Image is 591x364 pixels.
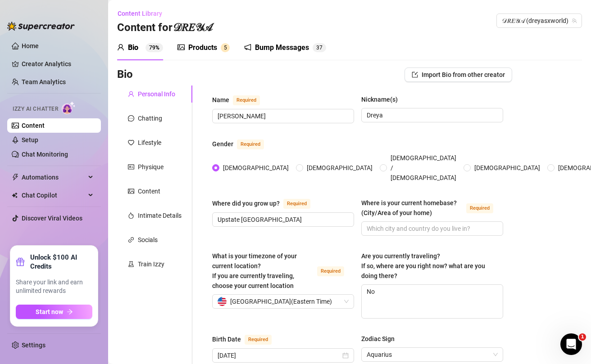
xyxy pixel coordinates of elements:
[361,252,485,279] span: Are you currently traveling? If so, where are you right now? what are you doing there?
[219,163,292,173] span: [DEMOGRAPHIC_DATA]
[117,21,212,35] h3: Content for 𝒟𝑅𝐸𝒴𝒜
[188,42,217,53] div: Products
[22,188,86,202] span: Chat Copilot
[128,188,134,194] span: picture
[212,252,297,289] span: What is your timezone of your current location? If you are currently traveling, choose your curre...
[572,18,577,23] span: team
[579,333,586,341] span: 1
[128,42,138,53] div: Bio
[245,335,272,345] span: Required
[22,122,45,129] a: Content
[212,139,274,149] label: Gender
[13,105,58,113] span: Izzy AI Chatter
[22,136,38,144] a: Setup
[128,115,134,121] span: message
[16,278,92,296] span: Share your link and earn unlimited rewards
[313,43,326,52] sup: 37
[128,261,134,267] span: experiment
[138,89,175,99] div: Personal Info
[128,212,134,219] span: fire
[138,235,158,245] div: Socials
[117,6,169,21] button: Content Library
[22,151,68,158] a: Chat Monitoring
[283,199,310,209] span: Required
[117,67,133,82] h3: Bio
[218,215,347,225] input: Where did you grow up?
[361,334,395,344] div: Zodiac Sign
[218,351,341,360] input: Birth Date
[560,333,582,355] iframe: Intercom live chat
[367,348,498,361] span: Aquarius
[67,309,73,315] span: arrow-right
[128,91,134,97] span: user
[221,43,230,52] sup: 5
[128,139,134,146] span: heart
[502,14,577,27] span: 𝒟𝑅𝐸𝒴𝒜 (dreyasxworld)
[36,308,63,315] span: Start now
[16,257,25,266] span: gift
[218,111,347,121] input: Name
[128,164,134,170] span: idcard
[138,162,164,172] div: Physique
[212,94,270,105] label: Name
[212,334,282,345] label: Birth Date
[22,215,82,222] a: Discover Viral Videos
[12,174,19,181] span: thunderbolt
[237,139,264,149] span: Required
[361,94,398,104] div: Nickname(s)
[255,42,309,53] div: Bump Messages
[422,71,505,78] span: Import Bio from other creator
[212,198,280,208] div: Where did you grow up?
[412,72,418,78] span: import
[118,10,162,17] span: Content Library
[12,192,18,198] img: Chat Copilot
[367,110,496,120] input: Nickname(s)
[233,95,260,105] span: Required
[7,22,75,31] img: logo-BBDzfeDw.svg
[22,78,66,85] a: Team Analytics
[224,45,227,51] span: 5
[362,285,503,318] textarea: No
[177,44,185,51] span: picture
[138,211,182,220] div: Intimate Details
[212,95,229,105] div: Name
[367,224,496,234] input: Where is your current homebase? (City/Area of your home)
[138,186,160,196] div: Content
[22,57,94,71] a: Creator Analytics
[361,334,401,344] label: Zodiac Sign
[405,67,512,82] button: Import Bio from other creator
[30,253,92,271] strong: Unlock $100 AI Credits
[361,94,404,104] label: Nickname(s)
[22,170,86,184] span: Automations
[62,101,76,114] img: AI Chatter
[145,43,163,52] sup: 79%
[138,113,162,123] div: Chatting
[117,44,124,51] span: user
[138,138,161,148] div: Lifestyle
[212,334,241,344] div: Birth Date
[317,266,344,276] span: Required
[471,163,544,173] span: [DEMOGRAPHIC_DATA]
[212,139,233,149] div: Gender
[466,203,493,213] span: Required
[319,45,323,51] span: 7
[361,198,503,218] label: Where is your current homebase? (City/Area of your home)
[303,163,376,173] span: [DEMOGRAPHIC_DATA]
[230,295,332,308] span: [GEOGRAPHIC_DATA] ( Eastern Time )
[22,42,39,49] a: Home
[22,342,45,349] a: Settings
[128,237,134,243] span: link
[218,297,227,306] img: us
[138,259,164,269] div: Train Izzy
[361,198,463,218] div: Where is your current homebase? (City/Area of your home)
[16,305,92,319] button: Start nowarrow-right
[387,153,460,183] span: [DEMOGRAPHIC_DATA] / [DEMOGRAPHIC_DATA]
[212,198,320,209] label: Where did you grow up?
[244,44,251,51] span: notification
[316,45,319,51] span: 3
